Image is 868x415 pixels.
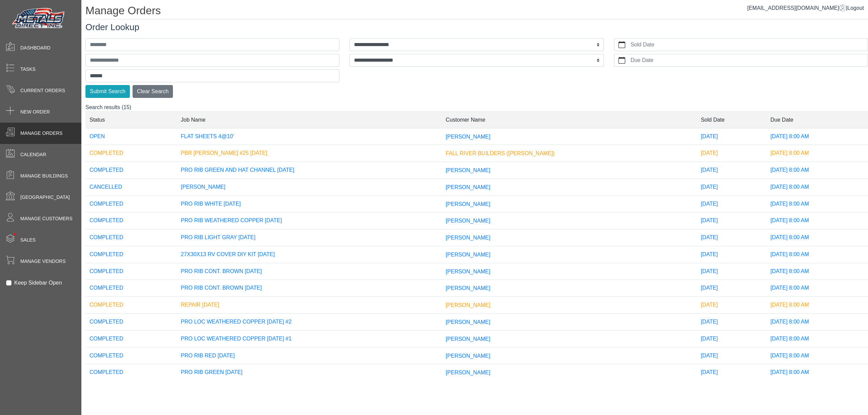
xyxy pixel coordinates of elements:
[20,172,68,180] span: Manage Buildings
[697,246,766,263] td: [DATE]
[20,151,46,158] span: Calendar
[177,128,441,145] td: FLAT SHEETS 4@10'
[697,195,766,212] td: [DATE]
[177,212,441,229] td: PRO RIB WEATHERED COPPER [DATE]
[697,212,766,229] td: [DATE]
[85,195,177,212] td: COMPLETED
[614,54,629,66] button: calendar
[85,179,177,195] td: CANCELLED
[697,229,766,246] td: [DATE]
[766,145,868,162] td: [DATE] 8:00 AM
[446,133,491,139] span: [PERSON_NAME]
[85,212,177,229] td: COMPLETED
[766,364,868,381] td: [DATE] 8:00 AM
[697,128,766,145] td: [DATE]
[20,108,50,116] span: New Order
[446,201,491,207] span: [PERSON_NAME]
[697,330,766,347] td: [DATE]
[20,236,36,244] span: Sales
[446,285,491,291] span: [PERSON_NAME]
[697,179,766,195] td: [DATE]
[85,22,868,33] h3: Order Lookup
[697,111,766,128] td: Sold Date
[446,319,491,325] span: [PERSON_NAME]
[446,184,491,190] span: [PERSON_NAME]
[85,103,868,382] div: Search results (15)
[766,347,868,364] td: [DATE] 8:00 AM
[766,212,868,229] td: [DATE] 8:00 AM
[766,297,868,314] td: [DATE] 8:00 AM
[177,364,441,381] td: PRO RIB GREEN [DATE]
[177,179,441,195] td: [PERSON_NAME]
[177,330,441,347] td: PRO LOC WEATHERED COPPER [DATE] #1
[85,4,868,19] h1: Manage Orders
[177,195,441,212] td: PRO RIB WHITE [DATE]
[446,336,491,342] span: [PERSON_NAME]
[85,111,177,128] td: Status
[20,130,62,137] span: Manage Orders
[766,246,868,263] td: [DATE] 8:00 AM
[697,145,766,162] td: [DATE]
[766,179,868,195] td: [DATE] 8:00 AM
[766,314,868,331] td: [DATE] 8:00 AM
[766,229,868,246] td: [DATE] 8:00 AM
[10,6,68,31] img: Metals Direct Inc Logo
[85,263,177,280] td: COMPLETED
[629,39,868,51] label: Sold Date
[766,330,868,347] td: [DATE] 8:00 AM
[85,229,177,246] td: COMPLETED
[85,330,177,347] td: COMPLETED
[20,194,70,201] span: [GEOGRAPHIC_DATA]
[747,4,864,12] div: |
[177,229,441,246] td: PRO RIB LIGHT GRAY [DATE]
[20,258,66,265] span: Manage Vendors
[697,297,766,314] td: [DATE]
[446,302,491,308] span: [PERSON_NAME]
[20,215,73,222] span: Manage Customers
[697,263,766,280] td: [DATE]
[766,128,868,145] td: [DATE] 8:00 AM
[618,41,625,48] svg: calendar
[618,57,625,64] svg: calendar
[697,162,766,179] td: [DATE]
[446,268,491,274] span: [PERSON_NAME]
[20,87,65,94] span: Current Orders
[20,44,51,51] span: Dashboard
[177,297,441,314] td: REPAIR [DATE]
[14,279,62,287] label: Keep Sidebar Open
[177,111,441,128] td: Job Name
[85,162,177,179] td: COMPLETED
[85,280,177,297] td: COMPLETED
[697,280,766,297] td: [DATE]
[446,167,491,173] span: [PERSON_NAME]
[85,246,177,263] td: COMPLETED
[133,85,173,98] button: Clear Search
[446,150,555,156] span: FALL RIVER BUILDERS ([PERSON_NAME])
[446,218,491,224] span: [PERSON_NAME]
[446,235,491,241] span: [PERSON_NAME]
[85,85,130,98] button: Submit Search
[446,353,491,358] span: [PERSON_NAME]
[177,280,441,297] td: PRO RIB CONT. BROWN [DATE]
[766,111,868,128] td: Due Date
[177,347,441,364] td: PRO RIB RED [DATE]
[85,364,177,381] td: COMPLETED
[747,5,846,11] a: [EMAIL_ADDRESS][DOMAIN_NAME]
[697,314,766,331] td: [DATE]
[177,145,441,162] td: PBR [PERSON_NAME] #25 [DATE]
[177,263,441,280] td: PRO RIB CONT. BROWN [DATE]
[20,66,36,73] span: Tasks
[614,39,629,51] button: calendar
[85,347,177,364] td: COMPLETED
[766,280,868,297] td: [DATE] 8:00 AM
[85,128,177,145] td: OPEN
[766,263,868,280] td: [DATE] 8:00 AM
[85,297,177,314] td: COMPLETED
[446,370,491,375] span: [PERSON_NAME]
[697,347,766,364] td: [DATE]
[177,162,441,179] td: PRO RIB GREEN AND HAT CHANNEL [DATE]
[847,5,864,11] span: Logout
[85,314,177,331] td: COMPLETED
[766,162,868,179] td: [DATE] 8:00 AM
